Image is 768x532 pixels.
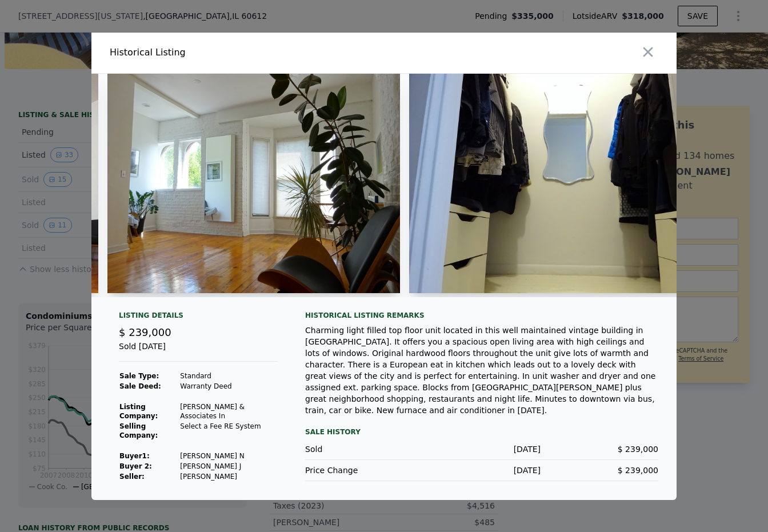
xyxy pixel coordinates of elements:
[305,311,658,320] div: Historical Listing remarks
[179,402,278,421] td: [PERSON_NAME] & Associates In
[179,451,278,461] td: [PERSON_NAME] N
[179,471,278,482] td: [PERSON_NAME]
[179,381,278,391] td: Warranty Deed
[423,465,541,476] div: [DATE]
[119,326,171,338] span: $ 239,000
[107,74,400,293] img: Property Img
[119,341,278,362] div: Sold [DATE]
[305,425,658,439] div: Sale History
[409,74,702,293] img: Property Img
[119,403,158,420] strong: Listing Company:
[618,466,658,475] span: $ 239,000
[305,443,423,455] div: Sold
[179,421,278,441] td: Select a Fee RE System
[110,46,379,59] div: Historical Listing
[179,371,278,381] td: Standard
[305,465,423,476] div: Price Change
[119,422,158,439] strong: Selling Company:
[119,372,159,380] strong: Sale Type:
[119,473,145,481] strong: Seller :
[119,462,152,470] strong: Buyer 2:
[618,445,658,454] span: $ 239,000
[119,382,161,390] strong: Sale Deed:
[179,461,278,471] td: [PERSON_NAME] J
[119,311,278,325] div: Listing Details
[119,452,150,460] strong: Buyer 1 :
[305,325,658,416] div: Charming light filled top floor unit located in this well maintained vintage building in [GEOGRAP...
[423,443,541,455] div: [DATE]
